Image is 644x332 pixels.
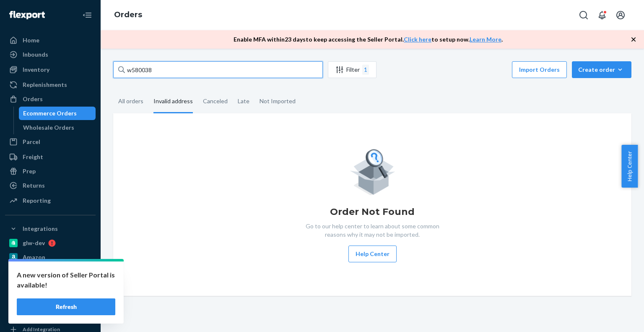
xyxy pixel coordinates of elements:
[328,65,376,75] div: Filter
[23,167,36,175] div: Prep
[153,90,193,113] div: Invalid address
[362,65,369,75] div: 1
[260,90,296,112] div: Not Imported
[512,61,567,78] button: Import Orders
[114,10,142,19] a: Orders
[299,222,446,239] p: Go to our help center to learn about some common reasons why it may not be imported.
[19,107,96,120] a: Ecommerce Orders
[118,90,143,112] div: All orders
[5,92,96,106] a: Orders
[238,90,249,112] div: Late
[23,123,74,132] div: Wholesale Orders
[578,65,625,74] div: Create order
[17,298,115,315] button: Refresh
[5,34,96,47] a: Home
[5,279,96,293] a: great-lakes-gelatin-2
[330,205,415,219] h1: Order Not Found
[5,179,96,192] a: Returns
[23,81,67,89] div: Replenishments
[113,61,323,78] input: Search orders
[5,308,96,321] a: ChannelAdvisor
[5,48,96,61] a: Inbounds
[572,61,631,78] button: Create order
[23,153,43,161] div: Freight
[612,7,629,24] button: Open account menu
[23,138,40,146] div: Parcel
[5,135,96,149] a: Parcel
[5,222,96,235] button: Integrations
[575,7,592,24] button: Open Search Box
[23,181,45,190] div: Returns
[23,50,48,59] div: Inbounds
[348,246,397,262] button: Help Center
[621,145,638,188] button: Help Center
[470,36,501,43] a: Learn More
[234,35,503,44] p: Enable MFA within 23 days to keep accessing the Seller Portal. to setup now. .
[5,293,96,307] a: Walmart
[5,265,96,278] a: Deliverr API
[17,270,115,290] p: A new version of Seller Portal is available!
[5,150,96,164] a: Freight
[23,253,45,261] div: Amazon
[5,63,96,76] a: Inventory
[5,78,96,91] a: Replenishments
[79,7,96,24] button: Close Navigation
[328,61,377,78] button: Filter
[23,225,58,233] div: Integrations
[594,7,610,24] button: Open notifications
[9,11,45,19] img: Flexport logo
[107,3,149,27] ol: breadcrumbs
[350,147,395,195] img: Empty list
[5,165,96,178] a: Prep
[23,65,49,74] div: Inventory
[5,236,96,250] a: glw-dev
[23,109,77,118] div: Ecommerce Orders
[404,36,431,43] a: Click here
[23,95,43,103] div: Orders
[23,36,39,44] div: Home
[203,90,228,112] div: Canceled
[23,239,45,247] div: glw-dev
[5,194,96,207] a: Reporting
[23,196,51,205] div: Reporting
[5,251,96,264] a: Amazon
[19,121,96,134] a: Wholesale Orders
